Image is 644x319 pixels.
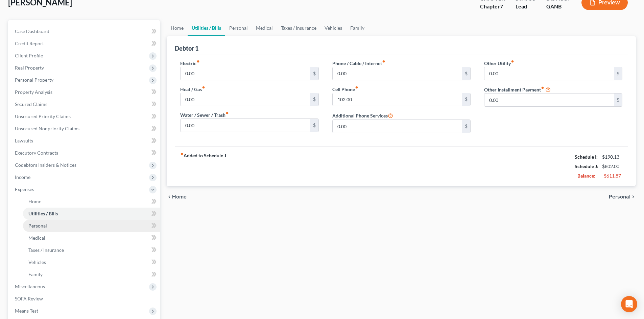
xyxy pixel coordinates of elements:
label: Phone / Cable / Internet [332,60,385,67]
span: Taxes / Insurance [28,247,64,253]
span: Credit Report [15,41,44,46]
a: Taxes / Insurance [23,244,160,256]
a: Family [23,268,160,281]
a: Vehicles [320,20,346,36]
div: -$611.87 [602,172,623,179]
span: Family [28,271,43,277]
a: Vehicles [23,256,160,268]
span: Home [172,194,187,200]
span: Real Property [15,65,44,71]
span: Unsecured Nonpriority Claims [15,126,79,131]
input: -- [181,67,310,80]
a: Personal [225,20,252,36]
div: Open Intercom Messenger [621,296,637,312]
a: Medical [23,232,160,244]
a: Executory Contracts [9,147,160,159]
span: Income [15,174,30,180]
a: Property Analysis [9,86,160,98]
a: Utilities / Bills [188,20,225,36]
i: chevron_left [167,194,172,200]
i: fiber_manual_record [355,86,358,89]
div: $190.13 [602,154,623,160]
input: -- [333,67,462,80]
span: Medical [28,235,45,241]
i: chevron_right [630,194,636,200]
a: Home [23,195,160,208]
div: GANB [546,3,571,10]
input: -- [181,119,310,132]
i: fiber_manual_record [196,60,200,63]
i: fiber_manual_record [202,86,205,89]
a: Home [167,20,188,36]
i: fiber_manual_record [511,60,514,63]
span: SOFA Review [15,296,43,301]
i: fiber_manual_record [541,86,544,89]
a: Unsecured Nonpriority Claims [9,123,160,135]
span: Miscellaneous [15,284,45,289]
div: Chapter [480,3,505,10]
span: 7 [500,3,503,9]
strong: Schedule J: [575,163,598,169]
a: Utilities / Bills [23,208,160,220]
i: fiber_manual_record [225,111,229,115]
span: Vehicles [28,259,46,265]
input: -- [333,120,462,133]
span: Codebtors Insiders & Notices [15,162,76,168]
label: Other Utility [484,60,514,67]
span: Personal Property [15,77,53,83]
label: Additional Phone Services [332,111,393,119]
a: Medical [252,20,277,36]
span: Means Test [15,308,38,314]
span: Utilities / Bills [28,211,58,216]
strong: Balance: [577,173,595,179]
span: Personal [28,223,47,229]
span: Expenses [15,186,34,192]
div: $ [614,67,622,80]
span: Client Profile [15,53,43,58]
div: $802.00 [602,163,623,170]
div: $ [310,67,318,80]
label: Cell Phone [332,86,358,93]
button: chevron_left Home [167,194,187,200]
a: Personal [23,220,160,232]
span: Executory Contracts [15,150,58,156]
input: -- [181,93,310,106]
span: Personal [609,194,630,200]
div: Lead [516,3,535,10]
div: Debtor 1 [175,44,198,52]
i: fiber_manual_record [382,60,385,63]
span: Property Analysis [15,89,52,95]
a: Unsecured Priority Claims [9,110,160,123]
span: Lawsuits [15,138,33,143]
span: Secured Claims [15,101,47,107]
a: SOFA Review [9,293,160,305]
label: Other Installment Payment [484,86,544,93]
strong: Schedule I: [575,154,598,160]
label: Electric [180,60,200,67]
div: $ [310,119,318,132]
input: -- [333,93,462,106]
div: $ [462,93,470,106]
span: Unsecured Priority Claims [15,113,71,119]
label: Heat / Gas [180,86,205,93]
strong: Added to Schedule J [180,152,226,181]
a: Lawsuits [9,135,160,147]
span: Home [28,198,41,204]
a: Taxes / Insurance [277,20,320,36]
a: Credit Report [9,37,160,50]
div: $ [462,67,470,80]
label: Water / Sewer / Trash [180,111,229,118]
a: Case Dashboard [9,25,160,37]
span: Case Dashboard [15,28,49,34]
input: -- [484,94,614,106]
i: fiber_manual_record [180,152,184,156]
a: Secured Claims [9,98,160,110]
a: Family [346,20,368,36]
div: $ [310,93,318,106]
div: $ [614,94,622,106]
button: Personal chevron_right [609,194,636,200]
input: -- [484,67,614,80]
div: $ [462,120,470,133]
